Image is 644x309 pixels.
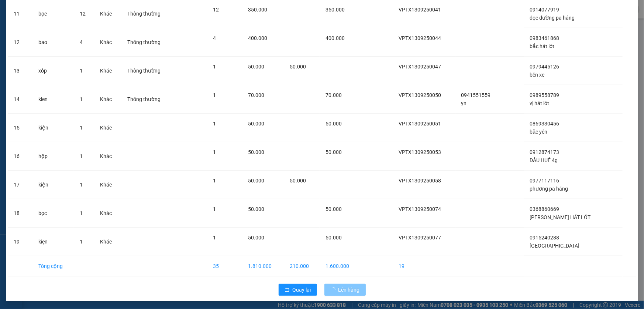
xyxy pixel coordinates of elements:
[399,149,441,155] span: VPTX1309250053
[32,228,74,256] td: kiẹn
[32,199,74,228] td: bọc
[213,92,216,98] span: 1
[8,114,32,142] td: 15
[94,28,121,57] td: Khác
[80,153,83,159] span: 1
[530,121,559,127] span: 0869330456
[530,92,559,98] span: 0989558789
[213,178,216,184] span: 1
[530,43,555,49] span: bắc hát lót
[399,206,441,212] span: VPTX1309250074
[248,7,267,13] span: 350.000
[530,15,575,21] span: dọc đường pa háng
[32,142,74,171] td: hộp
[94,142,121,171] td: Khác
[248,92,264,98] span: 70.000
[213,64,216,70] span: 1
[530,129,548,135] span: băc yên
[399,92,441,98] span: VPTX1309250050
[80,68,83,74] span: 1
[213,7,219,13] span: 12
[530,7,559,13] span: 0914077919
[461,100,467,106] span: yn
[32,114,74,142] td: kiện
[242,256,284,276] td: 1.810.000
[530,243,580,249] span: [GEOGRAPHIC_DATA]
[69,18,309,27] li: Số 378 [PERSON_NAME] ( trong nhà khách [GEOGRAPHIC_DATA])
[80,239,83,245] span: 1
[530,149,559,155] span: 0912874173
[399,235,441,241] span: VPTX1309250077
[399,178,441,184] span: VPTX1309250058
[530,214,591,220] span: [PERSON_NAME] HÁT LÓT
[248,149,264,155] span: 50.000
[399,121,441,127] span: VPTX1309250051
[248,206,264,212] span: 50.000
[32,57,74,85] td: xốp
[207,256,242,276] td: 35
[8,171,32,199] td: 17
[32,28,74,57] td: bao
[80,39,83,45] span: 4
[530,178,559,184] span: 0977117116
[248,35,267,41] span: 400.000
[530,100,550,106] span: vị hát lót
[9,54,129,66] b: GỬI : VP [PERSON_NAME]
[8,199,32,228] td: 18
[80,125,83,131] span: 1
[94,57,121,85] td: Khác
[326,92,342,98] span: 70.000
[213,206,216,212] span: 1
[290,178,306,184] span: 50.000
[326,121,342,127] span: 50.000
[293,286,311,294] span: Quay lại
[8,142,32,171] td: 16
[32,171,74,199] td: kiện
[213,35,216,41] span: 4
[248,235,264,241] span: 50.000
[530,157,558,163] span: DẦU HUẾ 4g
[530,206,559,212] span: 0368860669
[324,284,366,296] button: Lên hàng
[94,199,121,228] td: Khác
[530,35,559,41] span: 0983461868
[326,7,345,13] span: 350.000
[8,85,32,114] td: 14
[530,72,545,78] span: bến xe
[326,35,345,41] span: 400.000
[80,96,83,102] span: 1
[530,64,559,70] span: 0979445126
[121,85,173,114] td: Thông thường
[326,235,342,241] span: 50.000
[248,121,264,127] span: 50.000
[248,178,264,184] span: 50.000
[393,256,455,276] td: 19
[8,228,32,256] td: 19
[94,114,121,142] td: Khác
[399,7,441,13] span: VPTX1309250041
[290,64,306,70] span: 50.000
[80,11,86,17] span: 12
[213,121,216,127] span: 1
[121,57,173,85] td: Thông thường
[530,235,559,241] span: 0915240288
[94,228,121,256] td: Khác
[80,182,83,188] span: 1
[8,28,32,57] td: 12
[338,286,360,294] span: Lên hàng
[80,210,83,216] span: 1
[399,35,441,41] span: VPTX1309250044
[326,149,342,155] span: 50.000
[461,92,491,98] span: 0941551559
[399,64,441,70] span: VPTX1309250047
[32,256,74,276] td: Tổng cộng
[213,235,216,241] span: 1
[32,85,74,114] td: kien
[285,287,290,293] span: rollback
[94,85,121,114] td: Khác
[530,186,568,192] span: phương pa háng
[320,256,360,276] td: 1.600.000
[326,206,342,212] span: 50.000
[330,287,338,292] span: loading
[121,28,173,57] td: Thông thường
